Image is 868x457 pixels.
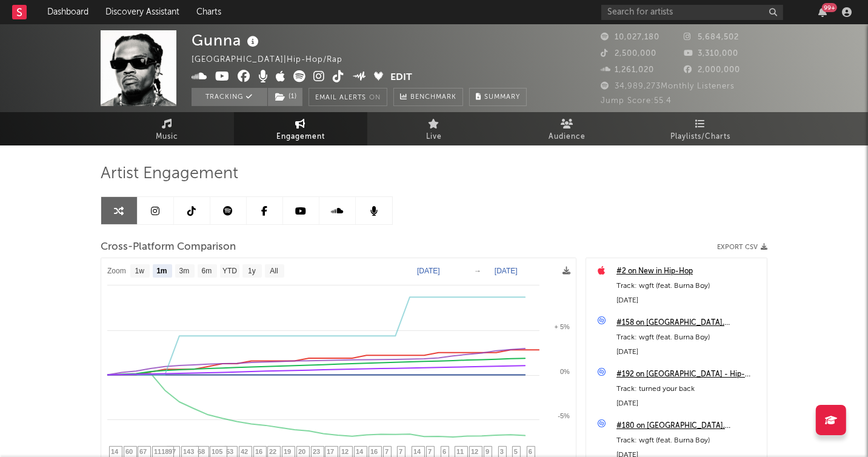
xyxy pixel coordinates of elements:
[135,267,145,276] text: 1w
[393,88,463,106] a: Benchmark
[241,448,248,455] span: 42
[601,82,735,90] span: 34,989,273 Monthly Listeners
[495,267,518,275] text: [DATE]
[399,448,402,455] span: 7
[486,448,489,455] span: 9
[426,130,442,144] span: Live
[616,419,761,433] a: #180 on [GEOGRAPHIC_DATA], [GEOGRAPHIC_DATA]
[222,267,237,276] text: YTD
[601,33,659,41] span: 10,027,180
[267,88,303,106] span: ( 1 )
[818,7,827,17] button: 99+
[616,382,761,396] div: Track: turned your back
[471,448,478,455] span: 12
[684,50,739,58] span: 3,310,000
[413,448,421,455] span: 14
[341,448,349,455] span: 12
[616,367,761,382] a: #192 on [GEOGRAPHIC_DATA] - Hip-Hop/Rap
[616,293,761,308] div: [DATE]
[192,53,356,67] div: [GEOGRAPHIC_DATA] | Hip-Hop/Rap
[616,264,761,279] a: #2 on New in Hip-Hop
[111,448,118,455] span: 14
[270,267,278,276] text: All
[369,95,381,101] em: On
[501,112,634,145] a: Audience
[298,448,305,455] span: 20
[179,267,190,276] text: 3m
[234,112,367,145] a: Engagement
[192,88,267,106] button: Tracking
[442,448,446,455] span: 6
[469,88,527,106] button: Summary
[616,279,761,293] div: Track: wgft (feat. Burna Boy)
[601,5,783,20] input: Search for artists
[616,433,761,448] div: Track: wgft (feat. Burna Boy)
[139,448,147,455] span: 67
[183,448,194,455] span: 143
[154,448,169,455] span: 1118
[474,267,481,275] text: →
[367,112,501,145] a: Live
[370,448,378,455] span: 16
[101,167,238,181] span: Artist Engagement
[226,448,233,455] span: 53
[156,267,167,276] text: 1m
[284,448,291,455] span: 19
[616,396,761,411] div: [DATE]
[616,345,761,359] div: [DATE]
[101,240,236,255] span: Cross-Platform Comparison
[529,448,532,455] span: 6
[601,50,656,58] span: 2,500,000
[484,94,520,101] span: Summary
[601,97,672,105] span: Jump Score: 55.4
[514,448,518,455] span: 5
[202,267,212,276] text: 6m
[684,33,739,41] span: 5,684,502
[684,66,741,74] span: 2,000,000
[309,88,387,106] button: Email AlertsOn
[717,244,767,251] button: Export CSV
[107,267,126,276] text: Zoom
[385,448,389,455] span: 7
[500,448,504,455] span: 3
[255,448,262,455] span: 16
[560,368,570,375] text: 0%
[822,3,837,12] div: 99 +
[410,90,456,105] span: Benchmark
[555,323,570,330] text: + 5%
[276,130,325,144] span: Engagement
[391,70,413,85] button: Edit
[616,316,761,330] a: #158 on [GEOGRAPHIC_DATA], [GEOGRAPHIC_DATA]
[428,448,432,455] span: 7
[192,30,262,50] div: Gunna
[212,448,222,455] span: 105
[549,130,586,144] span: Audience
[269,448,276,455] span: 22
[671,130,731,144] span: Playlists/Charts
[601,66,654,74] span: 1,261,020
[313,448,320,455] span: 23
[634,112,767,145] a: Playlists/Charts
[616,330,761,345] div: Track: wgft (feat. Burna Boy)
[417,267,440,275] text: [DATE]
[101,112,234,145] a: Music
[327,448,334,455] span: 17
[125,448,133,455] span: 60
[268,88,302,106] button: (1)
[456,448,464,455] span: 11
[356,448,363,455] span: 14
[198,448,205,455] span: 68
[248,267,256,276] text: 1y
[558,412,570,419] text: -5%
[156,130,179,144] span: Music
[169,448,176,455] span: 97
